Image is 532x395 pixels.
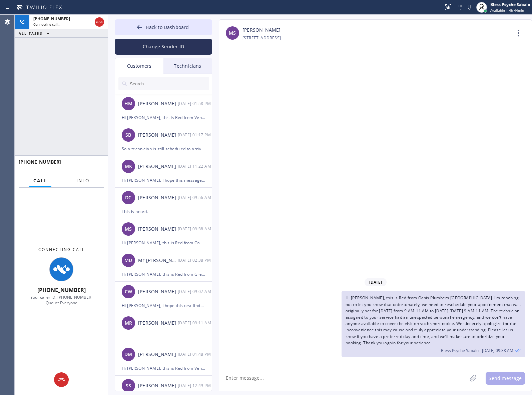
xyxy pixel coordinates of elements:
[125,163,132,170] span: MK
[138,100,178,108] div: [PERSON_NAME]
[178,382,212,389] div: 08/08/2025 9:49 AM
[365,278,387,286] span: [DATE]
[138,194,178,202] div: [PERSON_NAME]
[441,348,479,353] span: Bless Psyche Sabalo
[125,131,131,139] span: SB
[178,225,212,233] div: 08/13/2025 9:38 AM
[29,174,51,187] button: Call
[124,351,132,358] span: DM
[124,100,132,108] span: HM
[346,295,521,345] span: Hi [PERSON_NAME], this is Red from Oasis Plumbers [GEOGRAPHIC_DATA]. I’m reaching out to let you ...
[19,31,43,36] span: ALL TASKS
[19,159,61,165] span: [PHONE_NUMBER]
[122,302,205,309] div: Hi [PERSON_NAME], I hope this test finds you well . My name is [PERSON_NAME], one of the dispatch...
[125,194,131,202] span: DC
[138,382,178,390] div: [PERSON_NAME]
[72,174,93,187] button: Info
[138,225,178,233] div: [PERSON_NAME]
[122,270,205,278] div: Hi [PERSON_NAME], this is Red from Green Garden Plumbers. [PERSON_NAME], your assigned technician...
[342,291,525,357] div: 08/13/2025 9:38 AM
[95,17,104,27] button: Hang up
[465,3,474,12] button: Mute
[490,2,530,7] div: Bless Psyche Sabalo
[33,16,70,22] span: [PHONE_NUMBER]
[482,348,513,353] span: [DATE] 09:38 AM
[138,319,178,327] div: [PERSON_NAME]
[163,58,212,74] div: Technicians
[178,194,212,201] div: 08/13/2025 9:56 AM
[138,131,178,139] div: [PERSON_NAME]
[115,58,163,74] div: Customers
[122,145,205,153] div: So a technician is still scheduled to arrive [DATE] but between 3:00pm - 4:00pm
[178,319,212,327] div: 08/09/2025 9:11 AM
[242,34,281,42] div: [STREET_ADDRESS]
[122,208,205,215] div: This is noted.
[138,257,178,264] div: Mr [PERSON_NAME]
[178,100,212,107] div: 08/13/2025 9:58 AM
[30,294,92,306] span: Your caller ID: [PHONE_NUMBER] Queue: Everyone
[115,19,212,35] button: Back to Dashboard
[122,239,205,247] div: Hi [PERSON_NAME], this is Red from Oasis Plumbers [GEOGRAPHIC_DATA]. I’m reaching out to let you ...
[146,24,189,30] span: Back to Dashboard
[122,176,205,184] div: Hi [PERSON_NAME], I hope this message finds you well. My name is [PERSON_NAME], one of the dispat...
[138,163,178,170] div: [PERSON_NAME]
[38,247,85,252] span: Connecting Call
[124,257,132,264] span: MD
[178,350,212,358] div: 08/08/2025 9:48 AM
[122,114,205,121] div: Hi [PERSON_NAME], this is Red from Venice Public Service Plumbers Inc. Just checking in—could you...
[15,29,56,37] button: ALL TASKS
[229,29,236,37] span: MS
[54,372,69,387] button: Hang up
[129,77,209,90] input: Search
[125,288,132,296] span: CW
[122,364,205,372] div: Hi [PERSON_NAME], this is Red from Venice Public Service Plumbers Inc. Just checking in—could you...
[486,372,525,385] button: Send message
[125,225,132,233] span: MS
[138,288,178,296] div: [PERSON_NAME]
[126,382,131,390] span: SS
[125,319,132,327] span: MR
[33,22,60,27] span: Connecting call…
[115,39,212,55] button: Change Sender ID
[76,178,89,184] span: Info
[242,26,281,34] a: [PERSON_NAME]
[178,288,212,295] div: 08/12/2025 9:07 AM
[178,131,212,139] div: 08/13/2025 9:17 AM
[178,256,212,264] div: 08/12/2025 9:38 AM
[37,286,86,294] span: [PHONE_NUMBER]
[178,162,212,170] div: 08/13/2025 9:22 AM
[138,351,178,358] div: [PERSON_NAME]
[33,178,47,184] span: Call
[490,8,524,13] span: Available | 4h 44min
